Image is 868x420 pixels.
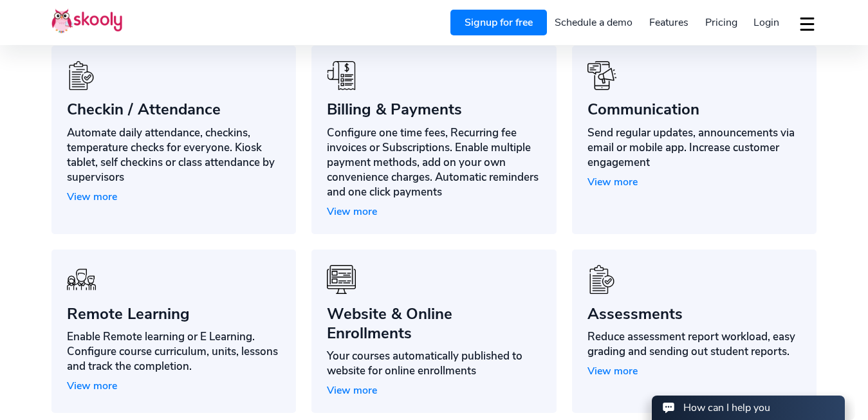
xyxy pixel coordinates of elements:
[587,125,801,170] div: Send regular updates, announcements via email or mobile app. Increase customer engagement
[587,61,616,90] img: icon-benefits-5
[587,265,616,294] img: icon-benefits-12
[327,349,540,378] div: Your courses automatically published to website for online enrollments
[327,304,540,343] div: Website & Online Enrollments
[311,250,556,413] a: icon-benefits-4Website & Online EnrollmentsYour courses automatically published to website for on...
[587,175,638,189] span: View more
[753,15,779,30] span: Login
[547,12,642,33] a: Schedule a demo
[327,125,540,199] div: Configure one time fees, Recurring fee invoices or Subscriptions. Enable multiple payment methods...
[327,100,540,119] div: Billing & Payments
[67,61,96,90] img: icon-benefits-9
[67,265,96,294] img: icon-benefits-11
[67,190,117,204] span: View more
[51,250,296,413] a: icon-benefits-11Remote LearningEnable Remote learning or E Learning. Configure course curriculum,...
[327,61,356,90] img: icon-benefits-10
[587,364,638,378] span: View more
[798,9,817,39] button: dropdown menu
[67,125,281,185] div: Automate daily attendance, checkins, temperature checks for everyone. Kiosk tablet, self checkins...
[572,46,817,234] a: icon-benefits-5CommunicationSend regular updates, announcements via email or mobile app. Increase...
[327,383,377,397] span: View more
[67,329,281,374] div: Enable Remote learning or E Learning. Configure course curriculum, units, lessons and track the c...
[587,329,801,359] div: Reduce assessment report workload, easy grading and sending out student reports.
[67,379,117,393] span: View more
[745,12,788,33] a: Login
[641,12,697,33] a: Features
[311,46,556,234] a: icon-benefits-10Billing & PaymentsConfigure one time fees, Recurring fee invoices or Subscription...
[327,265,356,294] img: icon-benefits-4
[51,46,296,234] a: icon-benefits-9Checkin / AttendanceAutomate daily attendance, checkins, temperature checks for ev...
[572,250,817,413] a: icon-benefits-12AssessmentsReduce assessment report workload, easy grading and sending out studen...
[450,10,547,35] a: Signup for free
[705,15,737,30] span: Pricing
[67,100,281,119] div: Checkin / Attendance
[587,304,801,324] div: Assessments
[327,205,377,219] span: View more
[587,100,801,119] div: Communication
[67,304,281,324] div: Remote Learning
[697,12,746,33] a: Pricing
[51,8,122,33] img: Skooly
